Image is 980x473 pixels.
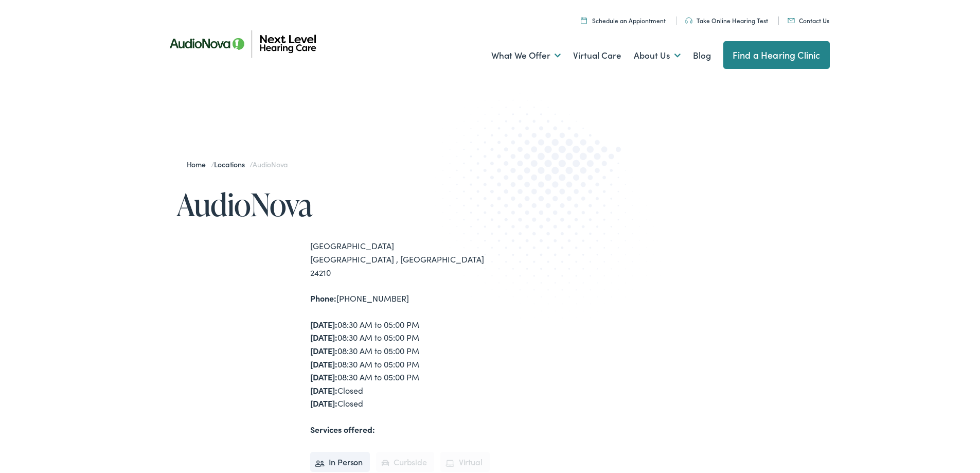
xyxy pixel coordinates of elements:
a: Take Online Hearing Test [685,16,768,25]
img: An icon symbolizing headphones, colored in teal, suggests audio-related services or features. [685,17,692,24]
strong: [DATE]: [310,331,337,343]
a: Schedule an Appiontment [581,16,666,25]
strong: [DATE]: [310,319,337,330]
li: Virtual [440,452,490,472]
strong: [DATE]: [310,371,337,382]
strong: Services offered: [310,424,375,435]
a: What We Offer [491,37,561,75]
span: / / [187,159,288,169]
li: In Person [310,452,370,472]
img: Calendar icon representing the ability to schedule a hearing test or hearing aid appointment at N... [581,17,587,24]
a: Home [187,159,211,169]
span: AudioNova [253,159,288,169]
div: [PHONE_NUMBER] [310,292,490,305]
a: Find a Hearing Clinic [723,41,830,69]
strong: [DATE]: [310,384,337,396]
a: Contact Us [788,16,829,25]
li: Curbside [376,452,434,472]
h1: AudioNova [176,187,490,221]
strong: [DATE]: [310,358,337,370]
strong: [DATE]: [310,397,337,409]
div: [GEOGRAPHIC_DATA] [GEOGRAPHIC_DATA] , [GEOGRAPHIC_DATA] 24210 [310,239,490,279]
div: 08:30 AM to 05:00 PM 08:30 AM to 05:00 PM 08:30 AM to 05:00 PM 08:30 AM to 05:00 PM 08:30 AM to 0... [310,318,490,410]
a: Blog [693,37,711,75]
a: About Us [634,37,681,75]
img: An icon representing mail communication is presented in a unique teal color. [788,18,795,23]
strong: [DATE]: [310,345,337,356]
a: Locations [214,159,250,169]
strong: Phone: [310,292,336,304]
a: Virtual Care [573,37,621,75]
